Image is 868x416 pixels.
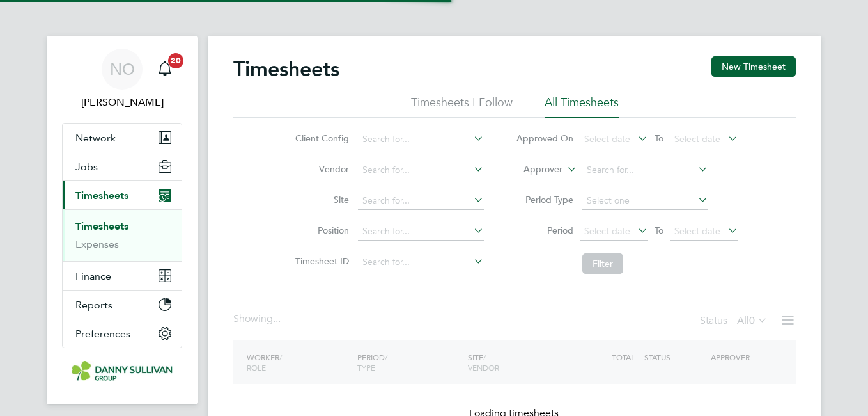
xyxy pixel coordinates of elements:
button: Finance [63,262,182,290]
span: 0 [749,314,755,327]
span: NO [110,61,135,77]
span: Select date [674,225,720,237]
label: Vendor [291,163,349,175]
h2: Timesheets [233,56,339,82]
div: Timesheets [63,209,182,261]
label: Timesheet ID [291,255,349,267]
a: NO[PERSON_NAME] [62,49,182,110]
label: Site [291,194,349,205]
a: Timesheets [75,220,128,232]
span: Network [75,132,116,144]
label: All [737,314,768,327]
input: Search for... [358,131,484,148]
span: 20 [168,53,183,68]
span: Select date [674,133,720,145]
input: Search for... [358,253,484,271]
span: Timesheets [75,189,128,202]
div: Status [700,312,770,330]
li: All Timesheets [545,95,619,118]
label: Approved On [516,132,573,144]
label: Approver [505,163,562,176]
span: To [651,222,667,239]
span: Preferences [75,328,130,340]
span: To [651,130,667,147]
label: Period [516,225,573,236]
input: Search for... [582,161,708,179]
span: ... [273,312,281,325]
a: Go to home page [62,361,182,381]
input: Search for... [358,161,484,179]
input: Search for... [358,192,484,210]
button: Jobs [63,152,182,180]
span: Finance [75,270,111,282]
div: Showing [233,312,283,326]
button: Preferences [63,319,182,348]
span: Select date [584,133,630,145]
button: Reports [63,291,182,319]
img: dannysullivan-logo-retina.png [72,361,173,381]
button: Filter [582,253,623,274]
button: Network [63,124,182,152]
span: Select date [584,225,630,237]
label: Period Type [516,194,573,205]
a: 20 [152,49,178,90]
button: New Timesheet [711,56,796,77]
span: Jobs [75,161,98,173]
label: Client Config [291,132,349,144]
span: Niall O'Shea [62,95,182,110]
a: Expenses [75,238,119,250]
input: Select one [582,192,708,210]
nav: Main navigation [47,36,198,404]
li: Timesheets I Follow [411,95,513,118]
span: Reports [75,299,112,311]
button: Timesheets [63,181,182,209]
label: Position [291,225,349,236]
input: Search for... [358,223,484,241]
